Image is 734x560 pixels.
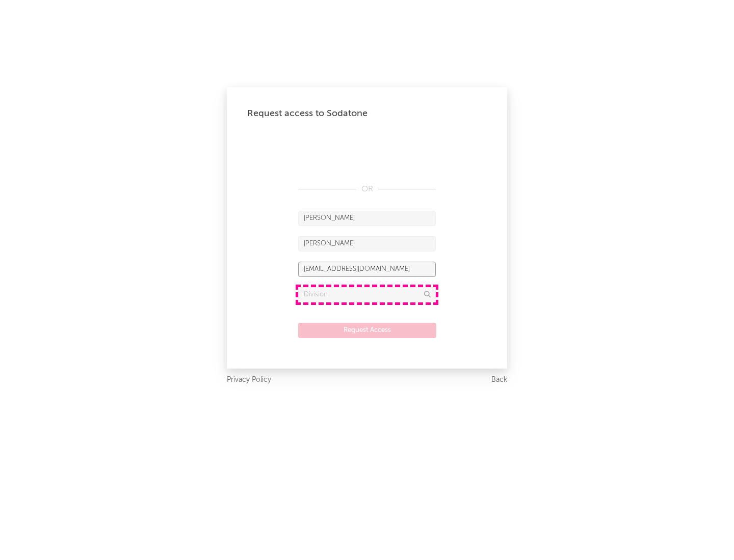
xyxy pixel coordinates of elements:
[298,211,436,226] input: First Name
[247,107,487,120] div: Request access to Sodatone
[298,323,436,338] button: Request Access
[491,374,507,386] a: Back
[227,374,271,386] a: Privacy Policy
[298,236,436,251] input: Last Name
[298,262,436,277] input: Email
[298,183,436,195] div: OR
[298,287,436,302] input: Division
